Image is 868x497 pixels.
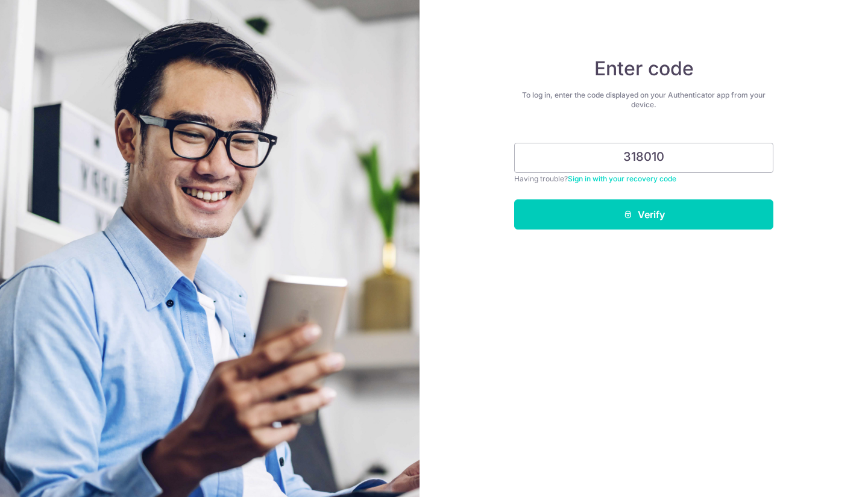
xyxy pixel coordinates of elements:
div: Having trouble? [514,173,773,185]
h4: Enter code [514,57,773,81]
a: Sign in with your recovery code [568,174,676,183]
div: To log in, enter the code displayed on your Authenticator app from your device. [514,90,773,110]
input: Enter 6 digit code [514,143,773,173]
button: Verify [514,199,773,230]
